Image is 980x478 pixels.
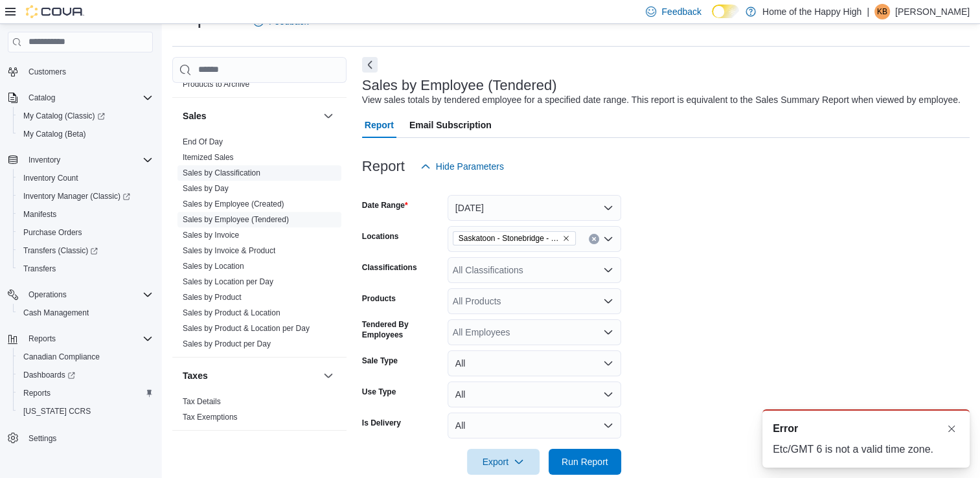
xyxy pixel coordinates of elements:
[28,93,55,103] span: Catalog
[183,80,249,89] a: Products to Archive
[762,4,861,19] p: Home of the Happy High
[18,108,153,124] span: My Catalog (Classic)
[23,331,153,347] span: Reports
[415,154,509,179] button: Hide Parameters
[362,159,405,174] h3: Report
[183,397,221,406] a: Tax Details
[13,223,158,242] button: Purchase Orders
[18,225,153,240] span: Purchase Orders
[13,169,158,187] button: Inventory Count
[172,394,347,430] div: Taxes
[3,330,158,348] button: Reports
[23,209,56,220] span: Manifests
[23,331,61,347] button: Reports
[23,173,78,183] span: Inventory Count
[183,168,260,178] span: Sales by Classification
[183,369,318,382] button: Taxes
[23,388,51,398] span: Reports
[23,352,100,362] span: Canadian Compliance
[895,4,970,19] p: [PERSON_NAME]
[23,64,71,80] a: Customers
[409,112,492,138] span: Email Subscription
[321,108,336,124] button: Sales
[13,402,158,420] button: [US_STATE] CCRS
[18,207,62,222] a: Manifests
[183,339,271,348] a: Sales by Product per Day
[18,261,153,277] span: Transfers
[183,323,310,334] span: Sales by Product & Location per Day
[23,152,153,168] span: Inventory
[183,245,275,256] span: Sales by Invoice & Product
[18,367,153,383] span: Dashboards
[183,308,280,318] span: Sales by Product & Location
[18,108,110,124] a: My Catalog (Classic)
[321,368,336,383] button: Taxes
[183,339,271,349] span: Sales by Product per Day
[549,449,621,475] button: Run Report
[183,109,318,122] button: Sales
[183,324,310,333] a: Sales by Product & Location per Day
[18,243,153,258] span: Transfers (Classic)
[944,421,959,437] button: Dismiss toast
[773,421,798,437] span: Error
[23,191,130,201] span: Inventory Manager (Classic)
[18,349,105,365] a: Canadian Compliance
[183,168,260,177] a: Sales by Classification
[23,308,89,318] span: Cash Management
[453,231,576,245] span: Saskatoon - Stonebridge - Fire & Flower
[603,234,613,244] button: Open list of options
[362,57,378,73] button: Next
[475,449,532,475] span: Export
[18,126,91,142] a: My Catalog (Beta)
[18,225,87,240] a: Purchase Orders
[712,5,739,18] input: Dark Mode
[183,412,238,422] span: Tax Exemptions
[3,89,158,107] button: Catalog
[3,428,158,447] button: Settings
[18,126,153,142] span: My Catalog (Beta)
[877,4,887,19] span: KB
[13,260,158,278] button: Transfers
[23,370,75,380] span: Dashboards
[13,125,158,143] button: My Catalog (Beta)
[467,449,540,475] button: Export
[773,421,959,437] div: Notification
[362,93,961,107] div: View sales totals by tendered employee for a specified date range. This report is equivalent to t...
[13,348,158,366] button: Canadian Compliance
[13,242,158,260] a: Transfers (Classic)
[183,308,280,317] a: Sales by Product & Location
[23,152,65,168] button: Inventory
[18,305,94,321] a: Cash Management
[26,5,84,18] img: Cova
[603,296,613,306] button: Open list of options
[23,264,56,274] span: Transfers
[183,231,239,240] a: Sales by Invoice
[28,290,67,300] span: Operations
[23,287,72,302] button: Operations
[183,199,284,209] span: Sales by Employee (Created)
[183,184,229,193] a: Sales by Day
[18,349,153,365] span: Canadian Compliance
[183,152,234,163] span: Itemized Sales
[362,387,396,397] label: Use Type
[23,429,153,446] span: Settings
[183,137,223,147] span: End Of Day
[18,404,153,419] span: Washington CCRS
[365,112,394,138] span: Report
[183,109,207,122] h3: Sales
[18,385,153,401] span: Reports
[18,305,153,321] span: Cash Management
[18,404,96,419] a: [US_STATE] CCRS
[183,396,221,407] span: Tax Details
[183,277,273,286] a: Sales by Location per Day
[459,232,560,245] span: Saskatoon - Stonebridge - Fire & Flower
[183,183,229,194] span: Sales by Day
[183,153,234,162] a: Itemized Sales
[183,293,242,302] a: Sales by Product
[603,265,613,275] button: Open list of options
[589,234,599,244] button: Clear input
[23,245,98,256] span: Transfers (Classic)
[28,155,60,165] span: Inventory
[23,63,153,80] span: Customers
